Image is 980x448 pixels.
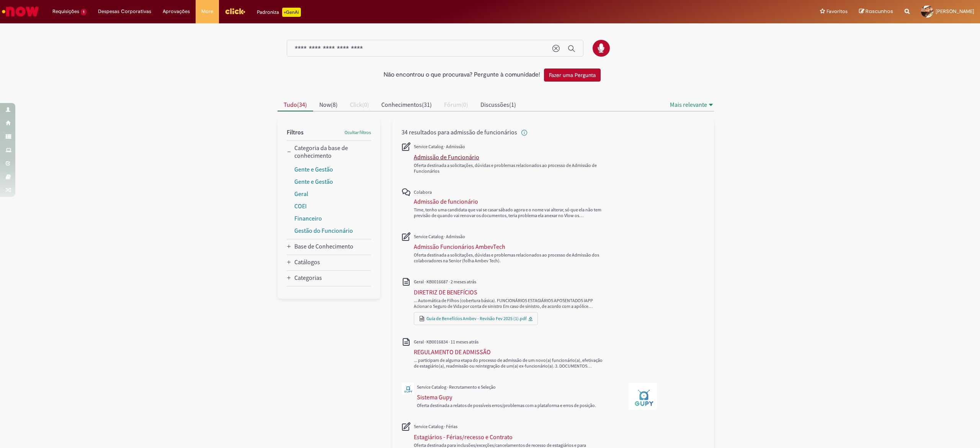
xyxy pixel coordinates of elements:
[936,8,974,15] span: [PERSON_NAME]
[544,69,601,82] button: Fazer uma Pergunta
[98,8,151,15] span: Despesas Corporativas
[384,72,540,78] h2: Não encontrou o que procurava? Pergunte à comunidade!
[81,9,87,15] span: 1
[826,8,848,15] span: Favoritos
[52,8,79,15] span: Requisições
[163,8,190,15] span: Aprovações
[866,8,893,15] span: Rascunhos
[201,8,213,15] span: More
[859,8,893,15] a: Rascunhos
[225,5,245,17] img: click_logo_yellow_360x200.png
[1,4,40,19] img: ServiceNow
[282,8,301,17] p: +GenAi
[257,8,301,17] div: Padroniza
